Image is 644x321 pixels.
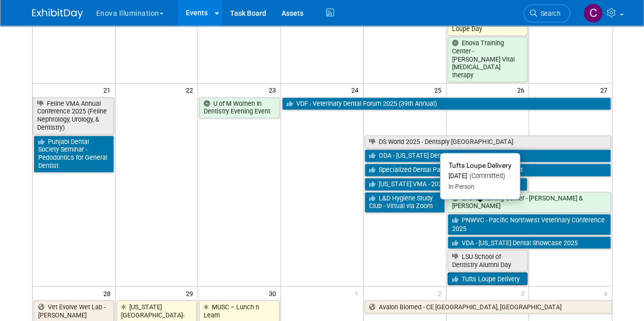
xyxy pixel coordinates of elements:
span: 24 [350,83,363,96]
a: Enova Training Center - [PERSON_NAME] & [PERSON_NAME] [447,192,611,213]
span: 30 [268,286,281,299]
a: Feline VMA Annual Conference 2025 (Feline Nephrology, Urology, & Dentistry) [33,97,114,134]
a: [US_STATE] VMA - 2025 Annual Meeting [365,178,527,191]
span: 27 [599,83,612,96]
img: Coley McClendon [583,4,603,23]
span: (Committed) [467,172,505,180]
a: L&D Hygiene Study Club - Virtual via Zoom [365,192,445,213]
a: Tufts Loupe Delivery [447,272,528,285]
span: 23 [268,83,281,96]
span: 25 [433,83,446,96]
span: Search [537,10,561,17]
span: 29 [185,286,198,299]
a: DS World 2025 - Dentsply [GEOGRAPHIC_DATA] [365,135,610,149]
a: Specialized Dental Partner’s Annual Vision Summit [365,163,610,177]
a: Enova Training Center - [PERSON_NAME] Vital [MEDICAL_DATA] therapy [447,37,528,82]
a: PNWVC - Pacific Northwest Veterinary Conference 2025 [447,214,611,235]
span: 1 [354,286,363,299]
a: Punjabi Dental Society Seminar - Pedodontics for General Dentist [34,135,114,172]
span: 28 [102,286,115,299]
a: ODA - [US_STATE] Dental Association 2025 [365,149,610,162]
a: VDA - [US_STATE] Dental Showcase 2025 [447,236,611,249]
span: 26 [516,83,528,96]
span: 21 [102,83,115,96]
img: ExhibitDay [32,9,83,19]
a: Search [523,5,570,22]
span: 3 [519,286,528,299]
a: VDF - Veterinary Dental Forum 2025 (39th Annual) [282,97,611,110]
span: 2 [437,286,446,299]
a: LSU School of Dentistry Alumni Day [447,250,528,271]
div: [DATE] [449,172,512,181]
a: Vet Evolve Wet Lab - [PERSON_NAME] [34,300,114,321]
span: Tufts Loupe Delivery [449,161,512,169]
a: MUSC – Lunch n Learn [199,300,279,321]
span: 22 [185,83,198,96]
a: U of M Women In Dentistry Evening Event [199,97,279,118]
a: Avalon Biomed - CE [GEOGRAPHIC_DATA], [GEOGRAPHIC_DATA] [365,300,611,313]
span: In-Person [449,183,474,190]
span: 4 [603,286,612,299]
